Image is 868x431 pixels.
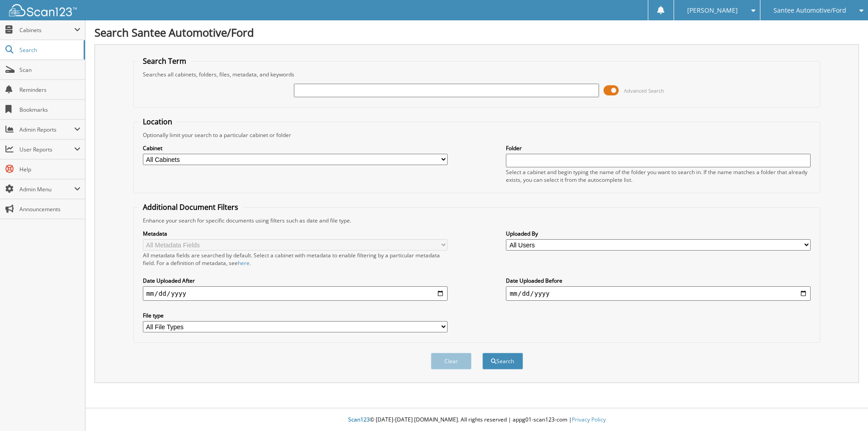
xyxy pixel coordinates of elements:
[138,56,191,66] legend: Search Term
[19,46,79,54] span: Search
[143,286,448,301] input: start
[774,8,846,13] span: Santee Automotive/Ford
[506,168,811,184] div: Select a cabinet and begin typing the name of the folder you want to search in. If the name match...
[572,416,606,423] a: Privacy Policy
[19,66,80,74] span: Scan
[9,4,77,16] img: scan123-logo-white.svg
[431,353,472,369] button: Clear
[143,277,448,284] label: Date Uploaded After
[19,166,80,173] span: Help
[138,131,816,139] div: Optionally limit your search to a particular cabinet or folder
[94,25,859,40] h1: Search Santee Automotive/Ford
[138,117,177,127] legend: Location
[143,251,448,267] div: All metadata fields are searched by default. Select a cabinet with metadata to enable filtering b...
[143,230,448,237] label: Metadata
[687,8,738,13] span: [PERSON_NAME]
[138,71,816,78] div: Searches all cabinets, folders, files, metadata, and keywords
[19,126,74,133] span: Admin Reports
[19,86,80,94] span: Reminders
[624,87,664,94] span: Advanced Search
[19,146,74,153] span: User Reports
[19,205,80,213] span: Announcements
[19,185,74,193] span: Admin Menu
[85,409,868,431] div: © [DATE]-[DATE] [DOMAIN_NAME]. All rights reserved | appg01-scan123-com |
[482,353,523,369] button: Search
[138,202,243,212] legend: Additional Document Filters
[138,217,816,224] div: Enhance your search for specific documents using filters such as date and file type.
[238,259,250,267] a: here
[348,416,370,423] span: Scan123
[19,106,80,114] span: Bookmarks
[823,388,868,431] iframe: Chat Widget
[506,277,811,284] label: Date Uploaded Before
[143,312,448,319] label: File type
[19,26,74,34] span: Cabinets
[506,144,811,152] label: Folder
[506,286,811,301] input: end
[506,230,811,237] label: Uploaded By
[143,144,448,152] label: Cabinet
